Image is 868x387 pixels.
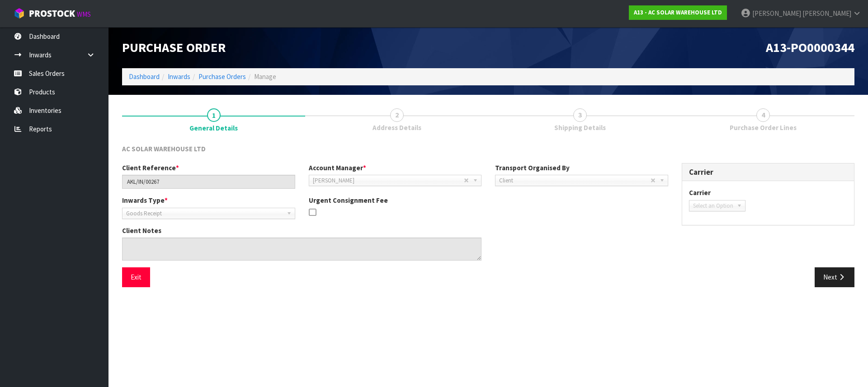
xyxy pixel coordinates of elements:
span: Purchase Order Lines [730,123,797,132]
span: [PERSON_NAME] [313,175,464,186]
label: Transport Organised By [495,163,570,173]
span: [PERSON_NAME] [802,9,851,18]
button: Next [815,267,854,287]
label: Account Manager [309,163,366,173]
label: Client Notes [122,226,161,235]
span: ProStock [29,8,75,19]
span: Purchase Order [122,39,226,56]
strong: A13 - AC SOLAR WAREHOUSE LTD [634,9,722,16]
span: 1 [207,108,221,122]
small: WMS [77,10,91,19]
a: Purchase Orders [198,72,246,81]
h3: Carrier [689,168,848,177]
span: [PERSON_NAME] [752,9,801,18]
span: 2 [390,108,404,122]
span: AC SOLAR WAREHOUSE LTD [122,145,206,153]
img: cube-alt.png [14,8,25,19]
a: Dashboard [129,72,160,81]
label: Inwards Type [122,196,168,205]
label: Carrier [689,188,711,197]
span: General Details [122,137,854,294]
span: Address Details [373,123,421,132]
span: 4 [756,108,770,122]
label: Urgent Consignment Fee [309,196,388,205]
span: 3 [573,108,587,122]
span: Manage [254,72,276,81]
span: Goods Receipt [126,208,283,219]
span: Client [499,175,651,186]
span: General Details [189,123,238,133]
span: Shipping Details [554,123,606,132]
label: Client Reference [122,163,179,173]
span: A13-PO0000344 [766,39,854,56]
button: Exit [122,267,150,287]
span: Select an Option [693,200,733,211]
a: Inwards [168,72,190,81]
input: Client Reference [122,175,295,189]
